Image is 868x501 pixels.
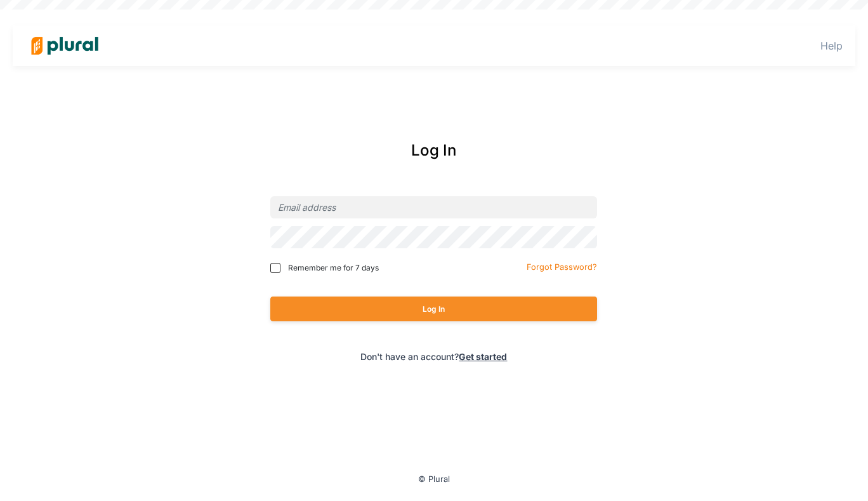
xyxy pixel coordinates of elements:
[270,196,597,218] input: Email address
[459,351,507,362] a: Get started
[216,139,652,162] div: Log In
[20,23,109,68] img: Logo for Plural
[527,260,597,272] a: Forgot Password?
[527,262,597,272] small: Forgot Password?
[288,262,379,274] span: Remember me for 7 days
[270,263,280,273] input: Remember me for 7 days
[270,297,597,321] button: Log In
[418,474,450,484] small: © Plural
[216,350,652,363] div: Don't have an account?
[820,39,843,52] a: Help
